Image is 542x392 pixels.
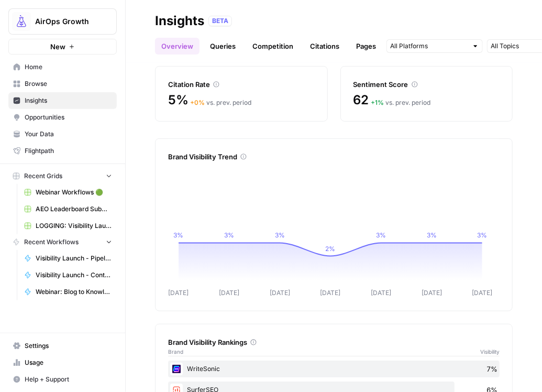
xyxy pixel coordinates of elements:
div: Brand Visibility Trend [168,151,500,162]
div: Citation Rate [168,79,315,90]
tspan: 3% [427,232,437,239]
a: Home [8,59,117,75]
div: BETA [208,16,232,26]
tspan: 3% [174,232,184,239]
span: Webinar: Blog to Knowledge Base [36,287,112,297]
span: Brand [168,347,183,356]
tspan: 2% [326,245,336,253]
span: Visibility [480,347,500,356]
span: AirOps Growth [35,16,98,27]
div: Brand Visibility Rankings [168,337,500,347]
a: Settings [8,337,117,354]
a: Visibility Launch - Content Refresh Output [19,267,117,284]
span: Visibility Launch - Content Refresh Output [36,270,112,280]
a: Visibility Launch - Pipeline Lead Magnet [19,250,117,267]
tspan: [DATE] [422,289,442,297]
a: Opportunities [8,109,117,126]
a: Browse [8,75,117,92]
a: Queries [204,38,242,55]
a: Overview [155,38,200,55]
tspan: 3% [275,232,285,239]
span: 7% [486,364,497,374]
span: AEO Leaderboard Submissions [36,204,112,214]
span: Help + Support [25,375,112,384]
span: 5% [168,92,189,108]
a: Your Data [8,126,117,143]
tspan: [DATE] [169,289,189,297]
div: Insights [155,13,204,29]
img: cbtemd9yngpxf5d3cs29ym8ckjcf [170,363,183,375]
span: Settings [25,341,112,351]
input: All Platforms [390,41,468,51]
a: Webinar: Blog to Knowledge Base [19,284,117,300]
span: 62 [353,92,369,108]
tspan: [DATE] [219,289,239,297]
button: Recent Workflows [8,234,117,250]
div: Sentiment Score [353,79,500,90]
a: Usage [8,354,117,371]
span: Opportunities [25,113,112,122]
span: Insights [25,96,112,105]
button: Workspace: AirOps Growth [8,8,117,35]
a: Flightpath [8,143,117,159]
tspan: [DATE] [320,289,341,297]
span: + 1 % [371,99,384,106]
button: New [8,39,117,55]
a: AEO Leaderboard Submissions [19,201,117,217]
a: Competition [246,38,300,55]
button: Help + Support [8,371,117,388]
span: Webinar Workflows 🟢 [36,188,112,197]
tspan: [DATE] [270,289,290,297]
a: LOGGING: Visibility Launch - Pipeline Lead Magnet [19,217,117,234]
span: Home [25,62,112,72]
div: WriteSonic [168,361,500,377]
tspan: [DATE] [472,289,493,297]
span: Flightpath [25,146,112,156]
span: Recent Grids [24,171,62,181]
tspan: [DATE] [371,289,391,297]
tspan: 3% [376,232,386,239]
span: Your Data [25,129,112,139]
span: Usage [25,358,112,367]
tspan: 3% [478,232,488,239]
img: AirOps Growth Logo [12,12,31,31]
span: Visibility Launch - Pipeline Lead Magnet [36,254,112,263]
button: Recent Grids [8,168,117,184]
a: Webinar Workflows 🟢 [19,184,117,201]
span: New [50,41,65,52]
div: vs. prev. period [191,98,252,107]
div: vs. prev. period [371,98,430,107]
a: Citations [304,38,346,55]
tspan: 3% [224,232,234,239]
span: LOGGING: Visibility Launch - Pipeline Lead Magnet [36,221,112,231]
span: Recent Workflows [24,237,79,247]
a: Pages [350,38,382,55]
a: Insights [8,92,117,109]
span: + 0 % [191,99,205,106]
span: Browse [25,79,112,89]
